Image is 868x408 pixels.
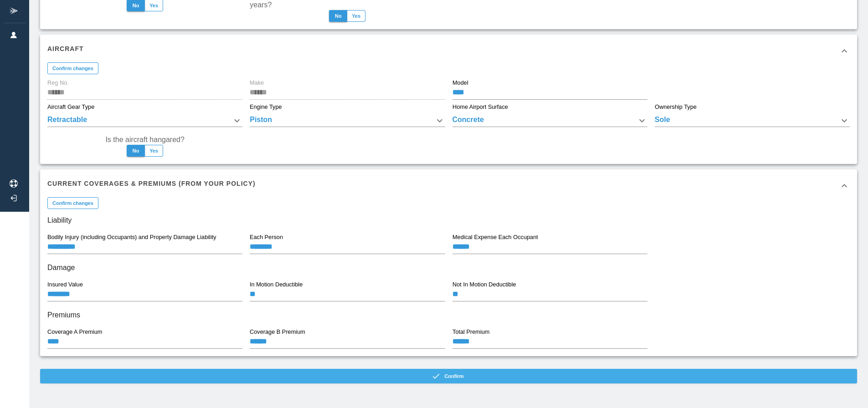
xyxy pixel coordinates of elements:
label: Model [452,79,468,87]
div: Current Coverages & Premiums (from your policy) [40,169,857,202]
label: Bodily Injury (including Occupants) and Property Damage Liability [47,233,216,241]
label: Make [250,79,264,87]
button: No [127,145,145,157]
div: Sole [655,114,850,127]
div: Concrete [452,114,647,127]
h6: Current Coverages & Premiums (from your policy) [47,178,256,189]
button: Confirm changes [47,62,98,74]
label: Coverage B Premium [250,328,305,336]
h6: Liability [47,214,850,227]
button: No [329,10,347,22]
label: Ownership Type [655,103,697,111]
button: Confirm [40,369,857,383]
h6: Premiums [47,309,850,321]
label: Total Premium [452,328,489,336]
label: Reg No. [47,79,69,87]
button: Confirm changes [47,197,98,209]
label: Each Person [250,233,283,241]
label: Coverage A Premium [47,328,102,336]
label: Engine Type [250,103,282,111]
label: Medical Expense Each Occupant [452,233,538,241]
button: Yes [347,10,365,22]
label: Not In Motion Deductible [452,280,516,289]
div: Aircraft [40,35,857,67]
h6: Aircraft [47,44,84,54]
button: Yes [144,145,163,157]
div: Retractable [47,114,242,127]
label: In Motion Deductible [250,280,303,289]
div: Piston [250,114,445,127]
label: Is the aircraft hangared? [105,134,184,145]
label: Insured Value [47,280,83,289]
label: Home Airport Surface [452,103,508,111]
h6: Damage [47,261,850,274]
label: Aircraft Gear Type [47,103,94,111]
